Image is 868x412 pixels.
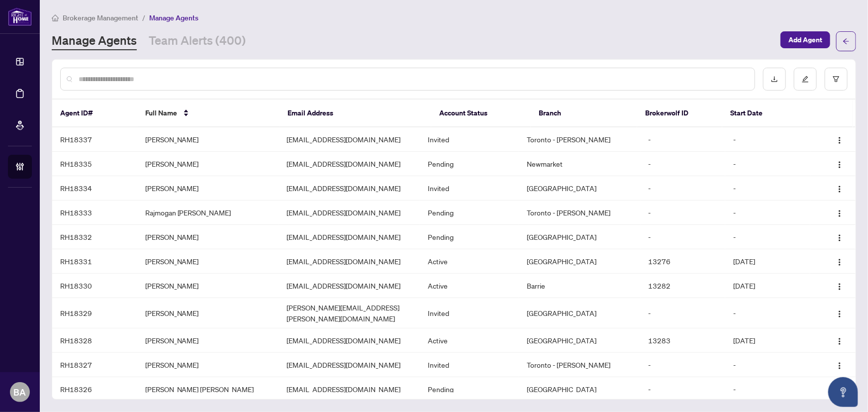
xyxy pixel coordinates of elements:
button: Add Agent [780,31,830,48]
td: Toronto - [PERSON_NAME] [519,201,641,225]
td: Active [420,274,519,298]
td: - [725,201,810,225]
span: arrow-left [843,38,850,45]
td: [PERSON_NAME] [137,152,279,176]
span: Full Name [145,107,177,118]
a: Manage Agents [52,32,137,50]
th: Start Date [722,100,807,127]
td: [PERSON_NAME] [137,274,279,298]
td: Pending [420,377,519,402]
img: Logo [836,234,844,242]
button: Logo [832,305,848,321]
th: Full Name [137,100,280,127]
td: Newmarket [519,152,641,176]
img: Logo [836,209,844,217]
button: download [763,68,786,91]
td: RH18328 [52,328,137,353]
button: edit [794,68,817,91]
img: Logo [836,136,844,144]
img: Logo [836,283,844,291]
td: [DATE] [725,249,810,274]
td: [EMAIL_ADDRESS][DOMAIN_NAME] [279,353,420,377]
td: RH18334 [52,176,137,201]
td: - [725,152,810,176]
td: 13282 [641,274,726,298]
button: Logo [832,180,848,196]
img: logo [8,7,32,26]
td: - [725,176,810,201]
td: Active [420,328,519,353]
td: [DATE] [725,274,810,298]
td: - [641,201,726,225]
td: RH18327 [52,353,137,377]
td: [EMAIL_ADDRESS][DOMAIN_NAME] [279,249,420,274]
span: download [771,76,778,83]
th: Brokerwolf ID [637,100,722,127]
td: - [641,152,726,176]
td: [GEOGRAPHIC_DATA] [519,328,641,353]
td: [GEOGRAPHIC_DATA] [519,298,641,328]
td: RH18330 [52,274,137,298]
td: - [641,377,726,402]
td: [PERSON_NAME][EMAIL_ADDRESS][PERSON_NAME][DOMAIN_NAME] [279,298,420,328]
td: Rajmogan [PERSON_NAME] [137,201,279,225]
td: [PERSON_NAME] [137,249,279,274]
td: - [725,127,810,152]
img: Logo [836,161,844,169]
td: [GEOGRAPHIC_DATA] [519,225,641,249]
img: Logo [836,185,844,193]
button: Logo [832,278,848,294]
td: Invited [420,353,519,377]
img: Logo [836,310,844,318]
button: Logo [832,357,848,373]
td: Barrie [519,274,641,298]
td: - [641,225,726,249]
td: [GEOGRAPHIC_DATA] [519,176,641,201]
td: [PERSON_NAME] [137,127,279,152]
span: Brokerage Management [63,13,138,22]
span: filter [833,76,840,83]
td: [GEOGRAPHIC_DATA] [519,249,641,274]
td: [GEOGRAPHIC_DATA] [519,377,641,402]
td: Toronto - [PERSON_NAME] [519,127,641,152]
button: Logo [832,253,848,269]
td: RH18333 [52,201,137,225]
td: [EMAIL_ADDRESS][DOMAIN_NAME] [279,176,420,201]
img: Logo [836,362,844,370]
td: RH18332 [52,225,137,249]
td: [PERSON_NAME] [137,353,279,377]
td: [EMAIL_ADDRESS][DOMAIN_NAME] [279,201,420,225]
td: - [725,377,810,402]
td: [EMAIL_ADDRESS][DOMAIN_NAME] [279,152,420,176]
td: [PERSON_NAME] [137,298,279,328]
button: Logo [832,205,848,220]
button: Logo [832,332,848,348]
td: - [725,298,810,328]
span: Manage Agents [149,13,198,22]
span: BA [14,385,26,399]
th: Agent ID# [52,100,137,127]
button: Logo [832,229,848,245]
li: / [142,12,145,23]
span: Add Agent [788,32,822,48]
th: Email Address [280,100,431,127]
td: [PERSON_NAME] [137,225,279,249]
td: 13276 [641,249,726,274]
td: Pending [420,201,519,225]
td: Invited [420,176,519,201]
button: Logo [832,131,848,147]
span: edit [802,76,809,83]
td: [EMAIL_ADDRESS][DOMAIN_NAME] [279,377,420,402]
td: - [641,298,726,328]
td: - [641,127,726,152]
button: Logo [832,156,848,172]
td: RH18337 [52,127,137,152]
td: Pending [420,152,519,176]
td: Active [420,249,519,274]
td: - [641,176,726,201]
td: RH18326 [52,377,137,402]
button: filter [825,68,848,91]
td: - [641,353,726,377]
td: [EMAIL_ADDRESS][DOMAIN_NAME] [279,274,420,298]
td: [PERSON_NAME] [137,328,279,353]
